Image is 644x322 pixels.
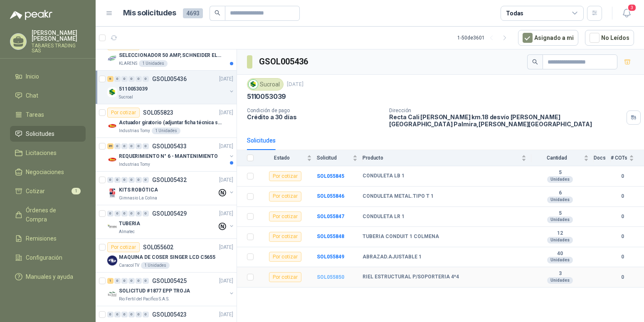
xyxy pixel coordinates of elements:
[317,173,344,179] a: SOL055845
[363,214,405,220] b: CONDULETA LR 1
[121,143,128,149] div: 0
[317,274,344,280] a: SOL055850
[219,210,233,218] p: [DATE]
[119,161,150,168] p: Industrias Tomy
[317,150,363,166] th: Solicitud
[531,210,589,217] b: 5
[136,76,142,82] div: 0
[611,213,634,221] b: 0
[107,256,117,265] img: Company Logo
[114,312,121,317] div: 0
[26,167,64,177] span: Negociaciones
[107,276,235,302] a: 1 0 0 0 0 0 GSOL005425[DATE] Company LogoSOLICITUD #1877 EPP TROJARio Fertil del Pacífico S.A.S.
[259,155,305,161] span: Estado
[152,128,180,134] div: 1 Unidades
[219,277,233,285] p: [DATE]
[143,143,149,149] div: 0
[121,76,128,82] div: 0
[363,155,520,161] span: Producto
[10,183,86,199] a: Cotizar1
[10,88,86,103] a: Chat
[247,78,284,91] div: Sucroal
[219,311,233,319] p: [DATE]
[143,312,149,317] div: 0
[119,229,135,235] p: Almatec
[10,126,86,142] a: Solicitudes
[107,108,140,118] div: Por cotizar
[119,94,133,101] p: Sucroal
[317,234,344,239] b: SOL055848
[107,141,235,168] a: 89 0 0 0 0 0 GSOL005433[DATE] Company LogoREQUERIMIENTO N° 6 - MANTENIMIENTOIndustrias Tomy
[107,155,117,165] img: Company Logo
[317,214,344,219] b: SOL055847
[107,87,117,97] img: Company Logo
[10,69,86,84] a: Inicio
[26,234,57,243] span: Remisiones
[287,81,303,88] p: [DATE]
[128,278,135,284] div: 0
[128,143,135,149] div: 0
[363,254,422,261] b: ABRAZAD.AJUSTABLE 1
[119,253,215,261] p: MAQUINA DE COSER SINGER LCD C5655
[247,136,276,145] div: Solicitudes
[10,10,52,20] img: Logo peakr
[547,257,573,263] div: Unidades
[10,269,86,285] a: Manuales y ayuda
[269,192,301,202] div: Por cotizar
[119,262,139,269] p: Caracol TV
[219,109,233,117] p: [DATE]
[389,108,623,113] p: Dirección
[219,143,233,150] p: [DATE]
[136,143,142,149] div: 0
[119,85,148,93] p: 5110053039
[249,80,258,89] img: Company Logo
[269,211,301,221] div: Por cotizar
[121,211,128,216] div: 0
[363,234,439,240] b: TUBERIA CONDUIT 1 COLMENA
[457,31,511,44] div: 1 - 50 de 3601
[10,107,86,123] a: Tareas
[547,176,573,183] div: Unidades
[317,155,351,161] span: Solicitud
[119,60,137,67] p: KLARENS
[219,176,233,184] p: [DATE]
[247,92,286,101] p: 5110053039
[594,150,611,166] th: Docs
[531,230,589,237] b: 12
[114,177,121,183] div: 0
[96,104,237,138] a: Por cotizarSOL055823[DATE] Company LogoActuador giratorio (adjuntar ficha técnica si es diferente...
[611,155,627,161] span: # COTs
[363,193,434,200] b: CONDULETA METAL.TIPO T 1
[72,188,81,194] span: 1
[119,152,218,160] p: REQUERIMIENTO N° 6 - MANTENIMIENTO
[26,110,44,119] span: Tareas
[531,270,589,277] b: 3
[26,187,45,196] span: Cotizar
[531,170,589,176] b: 5
[363,274,459,280] b: RIEL ESTRUCTURAL P/SOPORTERIA 4*4
[363,173,405,179] b: CONDULETA LB 1
[152,76,187,82] p: GSOL005436
[107,289,117,299] img: Company Logo
[585,30,634,46] button: No Leídos
[32,43,86,53] p: TABARES TRADING SAS
[317,254,344,260] b: SOL055849
[269,272,301,282] div: Por cotizar
[114,76,121,82] div: 0
[107,188,117,198] img: Company Logo
[143,244,173,250] p: SOL055602
[547,237,573,243] div: Unidades
[611,253,634,261] b: 0
[389,113,623,128] p: Recta Cali [PERSON_NAME] km.18 desvío [PERSON_NAME][GEOGRAPHIC_DATA] Palmira , [PERSON_NAME][GEOG...
[547,277,573,284] div: Unidades
[119,296,170,302] p: Rio Fertil del Pacífico S.A.S.
[141,262,170,269] div: 1 Unidades
[114,278,121,284] div: 0
[531,251,589,257] b: 40
[531,150,594,166] th: Cantidad
[317,193,344,199] a: SOL055846
[506,9,523,18] div: Todas
[107,312,114,317] div: 0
